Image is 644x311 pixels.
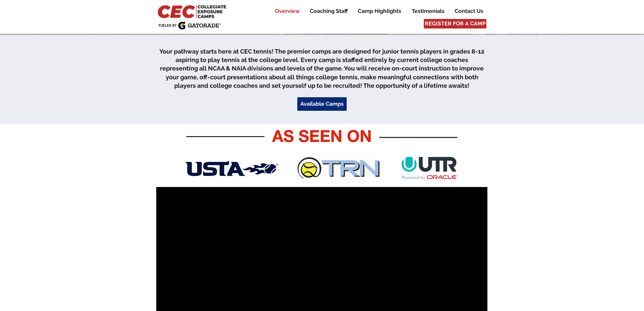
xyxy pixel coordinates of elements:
nav: Site [264,7,488,15]
p: Camp Highlights [354,7,405,15]
img: CEC Logo Primary_edited.jpg [156,3,229,19]
span: Your pathway starts here at CEC tennis! The premier camps are designed for junior tennis players ... [159,48,484,89]
a: Contact Us [450,7,488,15]
p: Testimonials [408,7,448,15]
p: Overview [272,7,303,15]
p: Contact Us [451,7,487,15]
img: As Seen On CEC .png [184,126,460,183]
span: REGISTER FOR A CAMP [425,20,486,27]
a: Testimonials [407,7,449,15]
a: Camp Highlights [353,7,406,15]
p: Coaching Staff [306,7,351,15]
span: Available Camps [300,100,344,108]
a: Available Camps [297,97,347,111]
a: Coaching Staff [305,7,352,15]
a: Overview [270,7,304,15]
img: Fueled by Gatorade.png [158,21,221,29]
a: REGISTER FOR A CAMP [424,19,486,28]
